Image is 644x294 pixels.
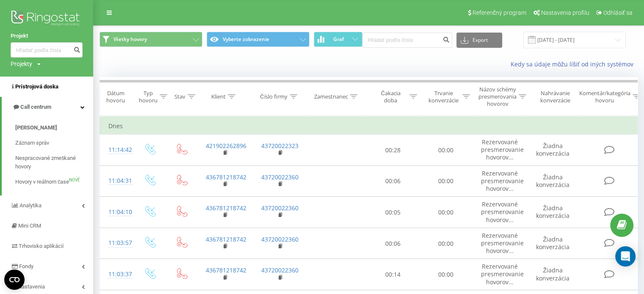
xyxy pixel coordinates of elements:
font: Nespracované zmeškané hovory [15,155,76,170]
button: Vyberte zobrazenie [207,32,310,47]
a: Záznam správ [15,135,93,151]
font: Čakacia doba [381,89,401,104]
a: 436781218742 [206,204,246,212]
font: Mini CRM [18,223,41,229]
a: 43720022360 [261,235,299,243]
button: Všetky hovory [100,32,202,47]
font: Číslo firmy [260,93,287,100]
a: Kedy sa údaje môžu líšiť od iných systémov [511,60,638,68]
font: 11:04:10 [108,208,132,216]
a: Nespracované zmeškané hovory [15,151,93,174]
font: Odhlásiť sa [603,9,633,16]
font: Vyberte zobrazenie [223,36,269,43]
a: [PERSON_NAME] [15,120,93,135]
div: Otvoriť Intercom Messenger [615,246,636,267]
font: Žiadna konverzácia [536,204,569,220]
font: Projekty [11,60,32,67]
font: Referenčný program [473,9,526,16]
font: 00:05 [385,208,401,216]
font: Fondy [19,263,33,269]
font: Žiadna konverzácia [536,235,569,251]
font: Nastavenia profilu [541,9,589,16]
img: Logo Ringostatu [11,8,83,30]
font: Žiadna konverzácia [536,142,569,157]
font: Všetky hovory [113,36,147,43]
font: Rezervované presmerovanie hovorov... [481,138,524,161]
font: Názov schémy presmerovania hovorov [478,85,517,107]
font: Klient [211,93,226,100]
font: Trhovisko aplikácií [19,243,64,249]
a: 436781218742 [206,235,246,243]
font: Typ hovoru [139,89,158,104]
font: Analytika [19,202,41,209]
font: Trvanie konverzácie [428,89,459,104]
button: Export [456,33,502,48]
button: Graf [314,32,362,47]
font: [PERSON_NAME] [15,124,57,131]
a: 436781218742 [206,266,246,274]
font: 00:00 [438,146,453,154]
font: Prístrojová doska [15,83,58,90]
a: Hovory v reálnom časeNOVÉ [15,174,93,190]
font: Zamestnanec [314,93,348,100]
font: Dátum hovoru [106,89,125,104]
font: Rezervované presmerovanie hovorov... [481,262,524,286]
font: 00:00 [438,208,453,216]
font: 00:00 [438,270,453,278]
font: Graf [333,36,344,43]
font: Call centrum [20,104,51,110]
font: Rezervované presmerovanie hovorov... [481,231,524,255]
font: 00:06 [385,239,401,247]
font: 00:28 [385,146,401,154]
font: 00:14 [385,270,401,278]
a: 43720022360 [261,173,299,181]
font: Nastavenia [18,283,45,290]
font: Rezervované presmerovanie hovorov... [481,200,524,223]
font: 11:03:37 [108,270,132,278]
font: 00:00 [438,239,453,247]
font: 11:03:57 [108,239,132,247]
font: Hovory v reálnom čase [15,179,69,185]
font: Záznam správ [15,140,49,146]
font: Žiadna konverzácia [536,266,569,282]
input: Hľadať podľa čísla [362,33,452,48]
font: 00:00 [438,177,453,185]
font: NOVÉ [69,178,80,182]
font: 11:04:31 [108,176,132,184]
font: Nahrávanie konverzácie [540,89,570,104]
font: Komentár/kategória hovoru [579,89,630,104]
font: Projekt [11,33,28,39]
font: 11:14:42 [108,146,132,154]
font: Rezervované presmerovanie hovorov... [481,169,524,192]
button: Otvoriť widget CMP [4,269,25,290]
font: 00:06 [385,177,401,185]
a: 43720022360 [261,266,299,274]
a: Call centrum [2,97,93,117]
a: 43720022323 [261,142,299,150]
input: Hľadať podľa čísla [11,42,83,58]
a: 436781218742 [206,173,246,181]
font: Dnes [108,122,123,130]
a: Projekt [11,32,83,40]
font: Stav [174,93,185,100]
font: Kedy sa údaje môžu líšiť od iných systémov [511,60,633,68]
a: 421902262896 [206,142,246,150]
font: Žiadna konverzácia [536,173,569,189]
font: Export [473,36,488,44]
a: 43720022360 [261,204,299,212]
